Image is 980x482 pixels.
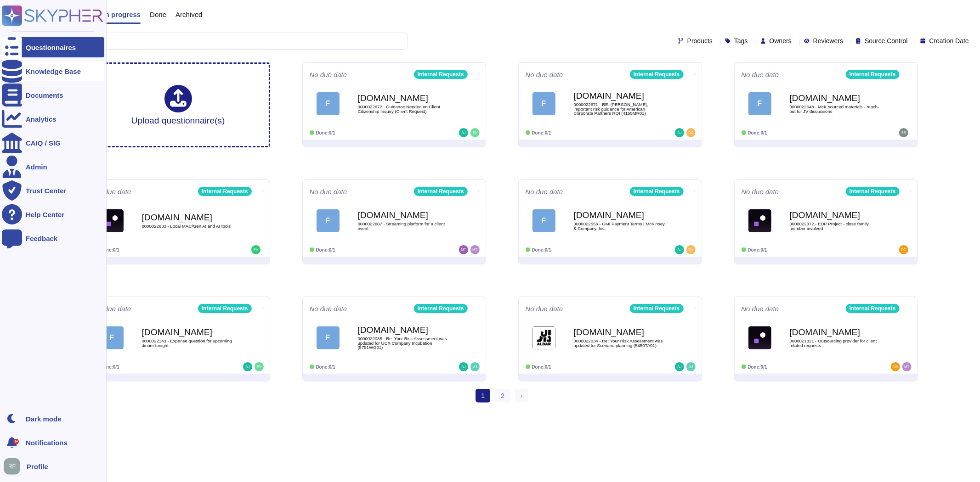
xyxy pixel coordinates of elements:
[532,130,551,135] span: Done: 0/1
[317,92,340,115] div: F
[36,33,408,49] input: Search by keywords
[459,128,468,137] img: user
[316,364,335,370] span: Done: 0/1
[2,180,104,201] a: Trust Center
[310,305,347,312] span: No due date
[27,463,48,470] span: Profile
[26,116,57,123] div: Analytics
[846,304,900,313] div: Internal Requests
[414,304,468,313] div: Internal Requests
[574,222,666,230] span: 0000022556 - GMI Payment Terms | McKinsey & Company, Inc.
[310,71,347,78] span: No due date
[742,71,779,78] span: No due date
[2,37,104,57] a: Questionnaires
[521,392,523,399] span: ›
[790,211,882,219] b: [DOMAIN_NAME]
[742,188,779,195] span: No due date
[142,213,234,222] b: [DOMAIN_NAME]
[26,92,63,99] div: Documents
[790,222,882,230] span: 0000022372 - EDP Project - close family member involved
[770,38,792,44] span: Owners
[687,38,713,44] span: Products
[94,305,131,312] span: No due date
[13,439,19,444] div: 9+
[317,209,340,232] div: F
[414,187,468,196] div: Internal Requests
[532,326,555,349] img: Logo
[748,326,771,349] img: Logo
[251,245,261,254] img: user
[101,209,124,232] img: Logo
[310,188,347,195] span: No due date
[142,339,234,347] span: 0000022143 - Expense question for upcoming dinner tonight
[470,362,480,371] img: user
[574,328,666,336] b: [DOMAIN_NAME]
[101,326,124,349] div: F
[2,228,104,248] a: Feedback
[675,128,684,137] img: user
[243,362,252,371] img: user
[495,389,510,403] a: 2
[2,456,27,476] button: user
[316,130,335,135] span: Done: 0/1
[26,163,47,170] div: Admin
[748,92,771,115] div: F
[686,245,696,254] img: user
[358,325,450,334] b: [DOMAIN_NAME]
[26,187,66,194] div: Trust Center
[846,70,900,79] div: Internal Requests
[675,362,684,371] img: user
[358,336,450,350] span: 0000022035 - Re: Your Risk Assessment was updated for UCX Company Incubation (5751WG01)
[317,326,340,349] div: F
[686,128,696,137] img: user
[459,245,468,254] img: user
[26,439,68,446] span: Notifications
[574,211,666,219] b: [DOMAIN_NAME]
[470,128,480,137] img: user
[574,102,666,116] span: 0000022671 - RE: [PERSON_NAME], important risk guidance for American Corporate Partners ROI (4155...
[790,94,882,102] b: [DOMAIN_NAME]
[26,415,62,422] div: Dark mode
[358,105,450,113] span: 0000022672 - Guidance Needed on Client Citizenship Inquiry (Client Request)
[358,94,450,102] b: [DOMAIN_NAME]
[198,187,252,196] div: Internal Requests
[865,38,907,44] span: Source Control
[748,364,767,370] span: Done: 0/1
[2,204,104,224] a: Help Center
[2,157,104,177] a: Admin
[100,364,119,370] span: Done: 0/1
[2,61,104,81] a: Knowledge Base
[532,247,551,252] span: Done: 0/1
[532,209,555,232] div: F
[902,362,912,371] img: user
[26,140,61,146] div: CAIQ / SIG
[131,85,225,125] div: Upload questionnaire(s)
[748,130,767,135] span: Done: 0/1
[142,328,234,336] b: [DOMAIN_NAME]
[142,224,234,229] span: 0000022633 - Local MAC/Gen AI and AI tools
[26,68,81,75] div: Knowledge Base
[255,362,264,371] img: user
[686,362,696,371] img: user
[742,305,779,312] span: No due date
[2,85,104,105] a: Documents
[899,245,908,254] img: user
[414,70,468,79] div: Internal Requests
[532,364,551,370] span: Done: 0/1
[790,328,882,336] b: [DOMAIN_NAME]
[26,235,57,242] div: Feedback
[459,362,468,371] img: user
[316,247,335,252] span: Done: 0/1
[198,304,252,313] div: Internal Requests
[358,211,450,219] b: [DOMAIN_NAME]
[574,339,666,347] span: 0000022034 - Re: Your Risk Assessment was updated for Scenario planning (5450TA01)
[630,187,684,196] div: Internal Requests
[94,188,131,195] span: No due date
[846,187,900,196] div: Internal Requests
[929,38,969,44] span: Creation Date
[748,247,767,252] span: Done: 0/1
[476,389,490,403] span: 1
[734,38,748,44] span: Tags
[790,105,882,113] span: 0000022648 - McK sourced materials - reach-out for JV discussions
[748,209,771,232] img: Logo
